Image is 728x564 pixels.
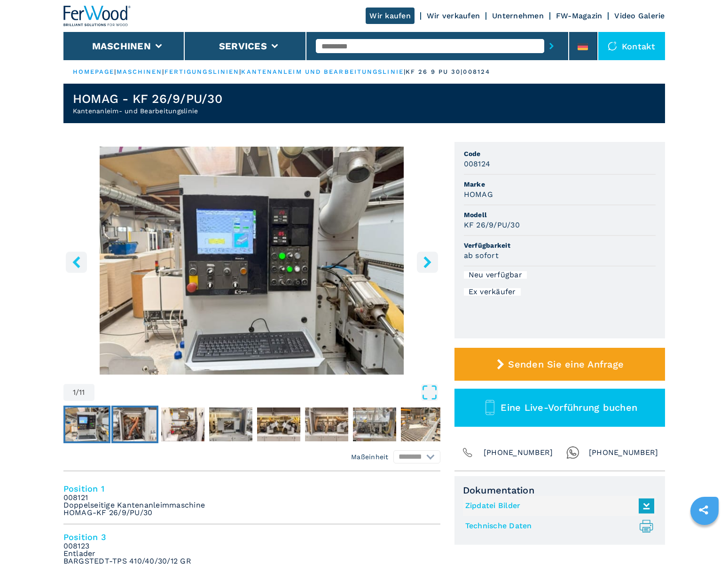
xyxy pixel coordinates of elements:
[464,210,656,219] span: Modell
[219,40,267,52] button: Services
[556,11,603,20] a: FW-Magazin
[464,288,521,296] div: Ex verkäufer
[417,251,438,273] button: right-button
[63,406,110,443] button: Go to Slide 1
[239,68,241,75] span: |
[63,147,440,375] div: Go to Slide 1
[454,389,665,427] button: Eine Live-Vorführung buchen
[66,251,87,273] button: left-button
[97,384,438,401] button: Open Fullscreen
[454,348,665,381] button: Senden Sie eine Anfrage
[63,532,440,542] h4: Position 3
[463,485,657,496] span: Dokumentation
[76,389,79,396] span: /
[117,68,163,75] a: maschinen
[366,8,415,24] a: Wir kaufen
[164,68,240,75] a: fertigungslinien
[406,68,463,76] p: kf 26 9 pu 30 |
[63,483,440,494] h4: Position 1
[427,11,480,20] a: Wir verkaufen
[303,406,350,443] button: Go to Slide 6
[114,68,116,75] span: |
[508,359,624,370] span: Senden Sie eine Anfrage
[404,68,406,75] span: |
[464,219,520,230] h3: KF 26/9/PU/30
[207,406,254,443] button: Go to Slide 4
[92,40,151,52] button: Maschinen
[464,149,656,158] span: Code
[351,406,398,443] button: Go to Slide 7
[113,407,157,441] img: cec153edc1547e350c5659be49186999
[257,407,300,441] img: a0dfb2ff26d710f033348b68aa098f7a
[79,389,85,396] span: 11
[464,250,499,261] h3: ab sofort
[589,446,658,459] span: [PHONE_NUMBER]
[63,6,131,26] img: Ferwood
[566,446,579,459] img: Whatsapp
[464,241,656,250] span: Verfügbarkeit
[544,35,559,57] button: submit-button
[255,406,302,443] button: Go to Slide 5
[463,68,490,76] p: 008124
[209,407,252,441] img: 0de19fd9d4667af6a1de8578945dbc3f
[598,32,665,60] div: Kontakt
[608,41,617,51] img: Kontakt
[464,271,527,279] div: Neu verfügbar
[461,446,474,459] img: Phone
[73,68,115,75] a: HOMEPAGE
[692,498,715,522] a: sharethis
[161,407,204,441] img: c9739ae19fb85877f094ca6d34522d8a
[492,11,544,20] a: Unternehmen
[484,446,553,459] span: [PHONE_NUMBER]
[73,106,222,116] h2: Kantenanleim- und Bearbeitungslinie
[305,407,348,441] img: 11925bc2d9bad8a70ed21f69b9de1b30
[63,476,440,525] li: Position 1
[465,518,650,534] a: Technische Daten
[241,68,403,75] a: kantenanleim und bearbeitungslinie
[73,389,76,396] span: 1
[63,147,440,375] img: Kantenanleim- und Bearbeitungslinie HOMAG KF 26/9/PU/30
[353,407,396,441] img: bfed444cfc840d17b6308ff367fd4bb8
[111,406,158,443] button: Go to Slide 2
[464,189,493,200] h3: HOMAG
[465,498,650,514] a: Zipdatei Bilder
[688,522,721,557] iframe: Chat
[351,452,389,462] em: Maßeinheit
[63,406,440,443] nav: Thumbnail Navigation
[65,407,109,441] img: d7cb4ec6b4ae0ca386dda1891dce9a83
[501,402,637,413] span: Eine Live-Vorführung buchen
[464,158,491,169] h3: 008124
[63,494,205,517] em: 008121 Doppelseitige Kantenanleimmaschine HOMAG-KF 26/9/PU/30
[162,68,164,75] span: |
[401,407,444,441] img: 07f2cf13d44aedf2872ee11c8a53bc40
[159,406,206,443] button: Go to Slide 3
[614,11,665,20] a: Video Galerie
[73,91,222,106] h1: HOMAG - KF 26/9/PU/30
[464,180,656,189] span: Marke
[399,406,446,443] button: Go to Slide 8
